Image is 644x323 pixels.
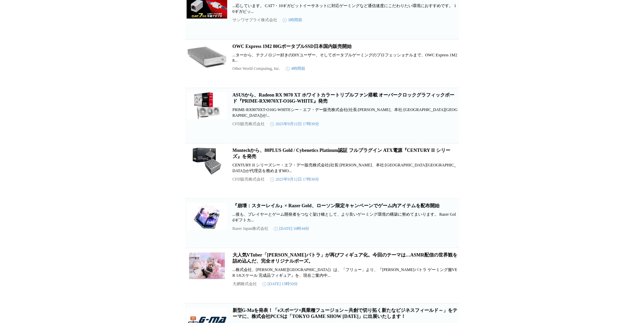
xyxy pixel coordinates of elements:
[233,107,458,118] p: PRIME-RX9070XT-O16G-WHITEシー・エフ・デー販売株式会社(社長:[PERSON_NAME]、本社:[GEOGRAPHIC_DATA][GEOGRAPHIC_DATA])が...
[187,147,227,174] img: Montechから、80PLUS Gold / Cybenetics Platinum認証 フルプラグイン ATX電源『CENTURY II シリーズ』を発売
[270,177,319,182] time: 2025年9月12日 17時30分
[187,92,227,119] img: ASUSから、Radeon RX 9070 XT ホワイトカラートリプルファン搭載 オーバークロックグラフィックボード『PRIME-RX9070XT-O16G-WHITE』発売
[233,17,277,23] p: サンワサプライ株式会社
[233,226,268,232] p: Razer Japan株式会社
[187,252,227,279] img: 大人気VTuber「周防パトラ」が再びフィギュア化。今回のテーマは…ASMR配信の世界観を詰め込んだ、完全オリジナルポーズ。
[233,177,265,182] p: CFD販売株式会社
[233,121,265,127] p: CFD販売株式会社
[233,52,458,63] p: ...ターから、テクノロジー好きのDIYユーザー、そしてポータブルゲーミングのプロフェッショナルまで、OWC Express 1M2 8...
[286,66,305,72] time: 4時間前
[233,281,257,287] p: 大網株式会社
[233,92,455,104] a: ASUSから、Radeon RX 9070 XT ホワイトカラートリプルファン搭載 オーバークロックグラフィックボード『PRIME-RX9070XT-O16G-WHITE』発売
[233,162,458,174] p: CENTURY II シリーズシー・エフ・デー販売株式会社(社長:[PERSON_NAME]、本社:[GEOGRAPHIC_DATA][GEOGRAPHIC_DATA])が代理店を務めますMO...
[233,252,457,264] a: 大人気VTuber「[PERSON_NAME]パトラ」が再びフィギュア化。今回のテーマは…ASMR配信の世界観を詰め込んだ、完全オリジナルポーズ。
[233,66,280,71] p: Other World Computing, Inc.
[233,3,458,15] p: ...応しています。 CAT7・10ギガビットイーサネットに対応ゲーミングなど通信速度にこだわりたい環境におすすめです。 10ギガビッ...
[233,267,458,278] p: ...株式会社、[PERSON_NAME][GEOGRAPHIC_DATA]）は、「フリュー」より、『[PERSON_NAME]パトラ ゲーミング服VER 1/6スケール 完成品フィギュア』を、...
[283,17,302,23] time: 3時間前
[262,281,298,287] time: [DATE] 15時50分
[233,203,439,208] a: 『崩壊：スターレイル』× Razer Gold、ローソン限定キャンペーンでゲーム内アイテムを配布開始
[233,308,458,319] a: 新型G-Maを発表！「eスポーツ×異業種フュージョン～共創で切り拓く新たなビジネスフィールド～」をテーマに、株式会社PCCSは「TOKYO GAME SHOW [DATE]」に出展いたします！
[187,44,227,71] img: OWC Express 1M2 80GポータブルSSD日本国内販売開始
[270,121,319,127] time: 2025年9月12日 17時30分
[233,148,450,159] a: Montechから、80PLUS Gold / Cybenetics Platinum認証 フルプラグイン ATX電源『CENTURY II シリーズ』を発売
[233,212,458,223] p: ...後も、プレイヤーとゲーム開発者をつなぐ架け橋として、より良いゲーミング環境の構築に努めてまいります。 Razer Goldギフトカ...
[274,226,310,232] time: [DATE] 16時44分
[233,44,352,49] a: OWC Express 1M2 80GポータブルSSD日本国内販売開始
[187,203,227,230] img: 『崩壊：スターレイル』× Razer Gold、ローソン限定キャンペーンでゲーム内アイテムを配布開始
